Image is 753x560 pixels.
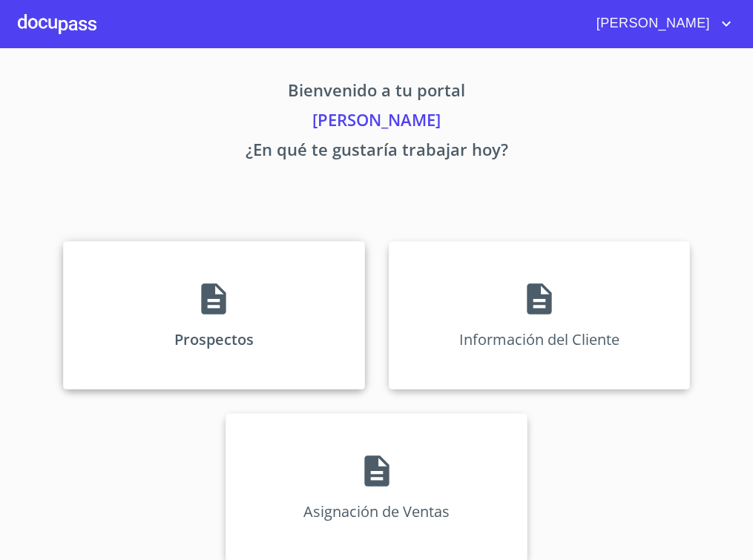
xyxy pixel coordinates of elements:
[18,78,735,108] p: Bienvenido a tu portal
[18,137,735,167] p: ¿En qué te gustaría trabajar hoy?
[585,12,717,36] span: [PERSON_NAME]
[18,108,735,137] p: [PERSON_NAME]
[303,501,450,521] p: Asignación de Ventas
[459,329,619,349] p: Información del Cliente
[585,12,735,36] button: account of current user
[174,329,254,349] p: Prospectos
